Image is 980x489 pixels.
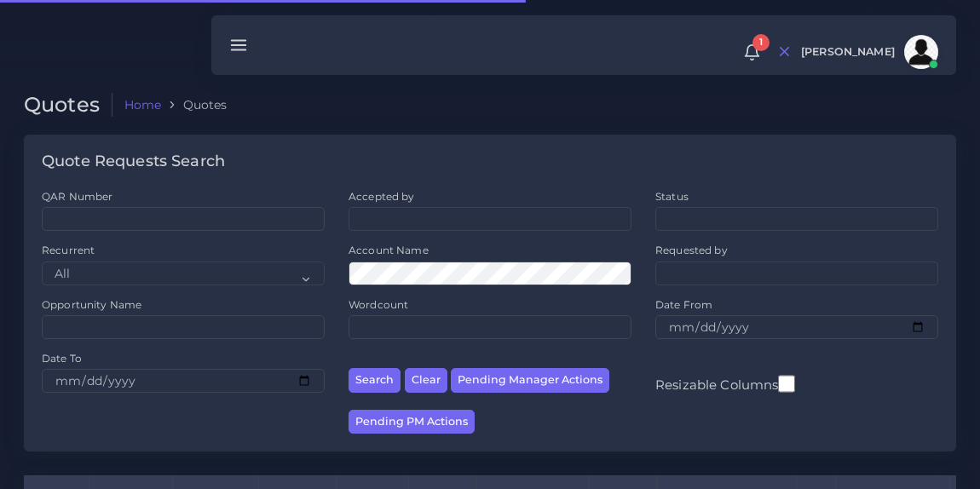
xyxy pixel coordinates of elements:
h2: Quotes [24,93,112,118]
a: Home [124,96,162,113]
a: 1 [737,43,767,61]
label: Wordcount [349,297,408,312]
button: Clear [405,368,447,393]
h4: Quote Requests Search [42,152,225,171]
label: Date From [655,297,712,312]
li: Quotes [161,96,227,113]
label: Opportunity Name [42,297,141,312]
label: Status [655,189,689,204]
span: [PERSON_NAME] [801,47,895,58]
label: Resizable Columns [655,373,795,394]
button: Pending PM Actions [349,410,475,434]
button: Pending Manager Actions [451,368,609,393]
label: Requested by [655,243,728,257]
span: 1 [752,34,770,51]
label: QAR Number [42,189,112,204]
img: avatar [904,35,938,69]
label: Date To [42,351,82,365]
label: Account Name [349,243,429,257]
label: Accepted by [349,189,415,204]
input: Resizable Columns [778,373,795,394]
button: Search [349,368,401,393]
label: Recurrent [42,243,95,257]
a: [PERSON_NAME]avatar [793,35,944,69]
